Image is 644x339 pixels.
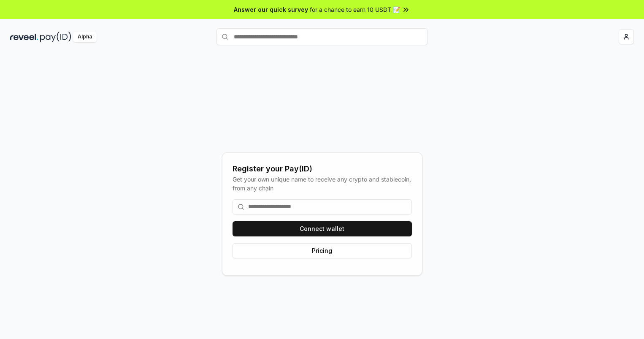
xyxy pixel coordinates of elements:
button: Connect wallet [233,221,412,236]
span: Answer our quick survey [234,5,308,14]
span: for a chance to earn 10 USDT 📝 [310,5,400,14]
img: reveel_dark [10,32,38,42]
img: pay_id [40,32,71,42]
div: Get your own unique name to receive any crypto and stablecoin, from any chain [233,175,412,193]
div: Register your Pay(ID) [233,163,412,175]
button: Pricing [233,243,412,258]
div: Alpha [73,32,97,42]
